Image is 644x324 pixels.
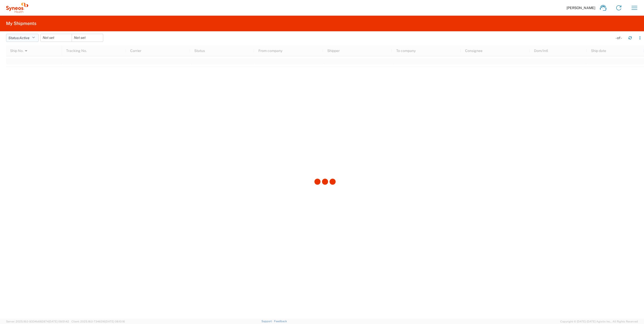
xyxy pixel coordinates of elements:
span: Copyright © [DATE]-[DATE] Agistix Inc., All Rights Reserved [560,319,638,324]
h2: My Shipments [6,20,36,26]
span: Client: 2025.18.0-7346316 [71,320,125,323]
span: Server: 2025.18.0-9334b682874 [6,320,69,323]
span: [DATE] 09:51:42 [49,320,69,323]
span: Active [19,36,30,40]
button: Status:Active [6,34,39,42]
span: [PERSON_NAME] [567,6,595,10]
input: Not set [41,34,72,42]
a: Feedback [274,320,287,323]
input: Not set [72,34,103,42]
a: Support [261,320,274,323]
div: - of - [615,36,624,40]
span: [DATE] 08:10:16 [105,320,125,323]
